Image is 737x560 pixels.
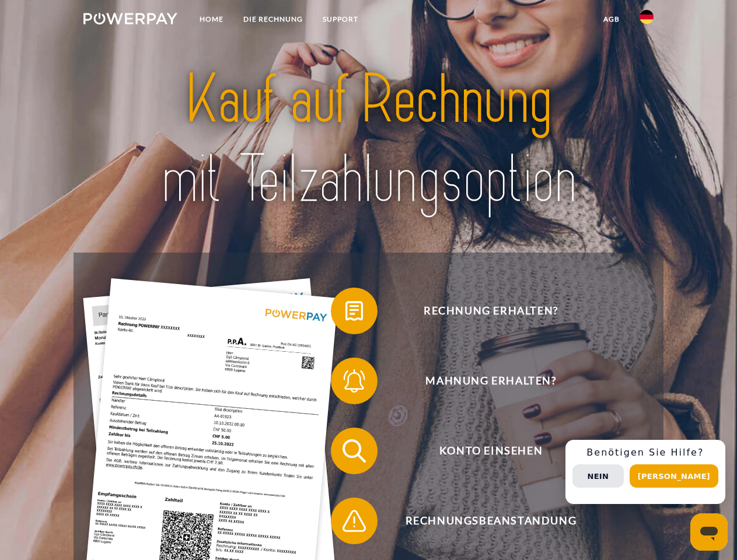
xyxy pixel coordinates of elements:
button: Konto einsehen [331,428,634,474]
a: SUPPORT [313,9,368,30]
img: de [640,10,654,24]
img: qb_warning.svg [340,506,369,535]
button: Mahnung erhalten? [331,358,634,404]
div: Schnellhilfe [565,440,725,504]
button: Rechnungsbeanstandung [331,498,634,544]
button: [PERSON_NAME] [630,464,718,488]
img: qb_bill.svg [340,296,369,325]
span: Rechnungsbeanstandung [348,498,634,544]
span: Rechnung erhalten? [348,288,634,334]
a: Home [190,9,233,30]
span: Konto einsehen [348,428,634,474]
img: logo-powerpay-white.svg [83,13,177,24]
button: Nein [572,464,624,488]
img: title-powerpay_de.svg [111,56,626,223]
a: agb [593,9,630,30]
h3: Benötigen Sie Hilfe? [572,447,718,459]
img: qb_search.svg [340,436,369,466]
iframe: Schaltfläche zum Öffnen des Messaging-Fensters [690,513,728,551]
button: Rechnung erhalten? [331,288,634,334]
a: DIE RECHNUNG [233,9,313,30]
img: qb_bell.svg [340,366,369,395]
span: Mahnung erhalten? [348,358,634,404]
